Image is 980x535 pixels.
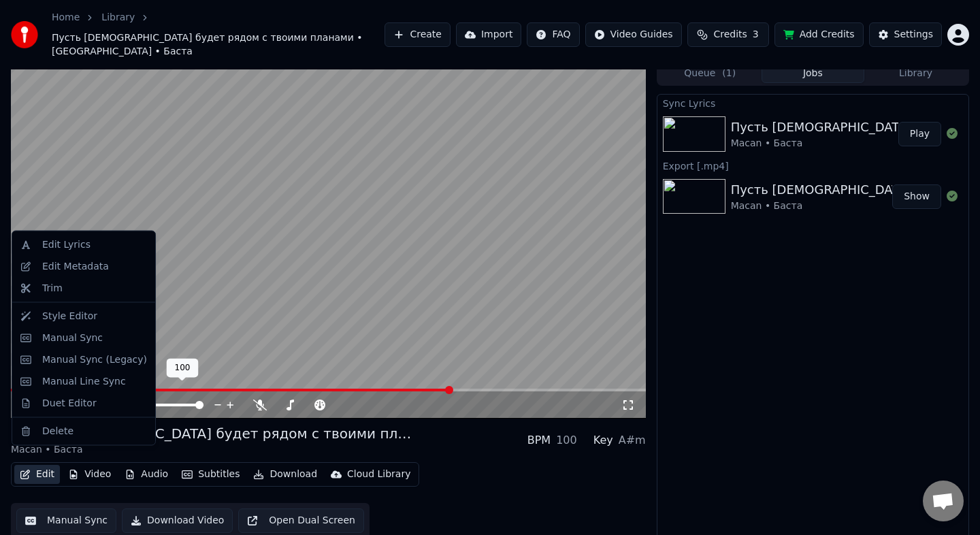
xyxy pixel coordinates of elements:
button: Download [248,465,323,484]
div: Settings [894,28,933,42]
span: 3 [753,28,759,42]
button: Add Credits [774,22,864,47]
button: Queue [659,63,762,83]
button: Video Guides [585,22,682,47]
button: Audio [119,465,174,484]
button: Play [898,122,941,146]
button: Credits3 [687,22,769,47]
div: Delete [42,424,73,438]
div: Manual Line Sync [42,374,126,388]
div: Cloud Library [347,468,410,481]
button: FAQ [527,22,579,47]
span: ( 1 ) [722,67,736,80]
div: A#m [619,432,646,449]
button: Jobs [762,63,864,83]
div: Trim [42,281,63,295]
div: Duet Editor [42,396,97,410]
nav: breadcrumb [52,11,385,59]
button: Settings [869,22,942,47]
div: Manual Sync [42,331,103,344]
button: Download Video [122,508,233,533]
div: Manual Sync (Legacy) [42,353,147,366]
span: Пусть [DEMOGRAPHIC_DATA] будет рядом с твоими планами • [GEOGRAPHIC_DATA] • Баста [52,31,385,59]
div: Macan • Баста [11,443,419,457]
a: Library [101,11,135,25]
button: Show [892,184,941,209]
button: Open Dual Screen [238,508,364,533]
div: Export [.mp4] [657,157,968,174]
button: Library [864,63,967,83]
img: youka [11,21,38,48]
div: Edit Lyrics [42,238,91,252]
span: Credits [713,28,747,42]
button: Video [63,465,116,484]
div: Style Editor [42,309,97,323]
div: 100 [167,359,199,378]
div: BPM [527,432,551,449]
button: Edit [14,465,60,484]
div: Open chat [923,481,964,521]
button: Create [385,22,451,47]
div: Sync Lyrics [657,95,968,111]
div: Пусть [DEMOGRAPHIC_DATA] будет рядом с твоими планами [11,424,419,443]
button: Manual Sync [16,508,116,533]
button: Subtitles [176,465,245,484]
div: 100 [556,432,577,449]
a: Home [52,11,80,25]
div: Key [593,432,613,449]
button: Import [456,22,521,47]
div: Edit Metadata [42,259,109,273]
